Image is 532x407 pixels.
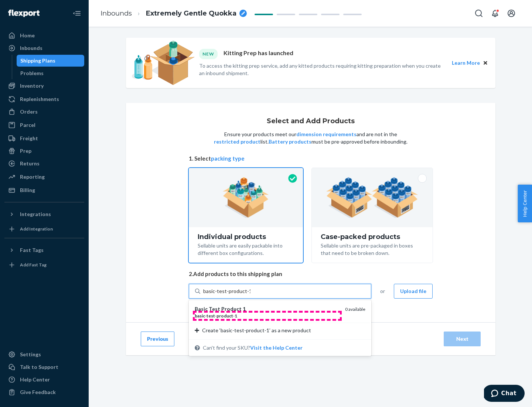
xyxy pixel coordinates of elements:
[20,376,50,383] div: Help Center
[321,233,424,240] div: Case-packed products
[20,95,59,103] div: Replenishments
[20,246,44,254] div: Fast Tags
[199,49,218,59] div: NEW
[20,108,38,115] div: Orders
[4,145,84,157] a: Prep
[198,233,294,240] div: Individual products
[235,313,237,319] em: 1
[189,155,433,162] span: 1. Select
[471,6,486,21] button: Open Search Box
[481,59,490,67] button: Close
[195,313,339,319] div: - - -
[394,284,433,299] button: Upload file
[202,327,311,334] span: Create ‘basic-test-product-1’ as a new product
[20,363,58,371] div: Talk to Support
[189,270,433,278] span: 2. Add products to this shipping plan
[4,361,84,373] button: Talk to Support
[216,313,233,319] em: product
[214,138,260,145] button: restricted product
[20,32,35,39] div: Home
[4,259,84,271] a: Add Fast Tag
[221,306,242,312] em: Product
[100,9,132,17] a: Inbounds
[452,59,480,67] button: Learn More
[209,306,220,312] em: Test
[213,131,408,145] p: Ensure your products meet our and are not in the list. must be pre-approved before inbounding.
[195,306,208,312] em: Basic
[4,132,84,144] a: Freight
[4,106,84,118] a: Orders
[141,332,174,346] button: Previous
[243,306,246,312] em: 1
[207,313,215,319] em: test
[20,70,44,77] div: Problems
[20,262,47,268] div: Add Fast Tag
[518,185,532,222] button: Help Center
[4,93,84,105] a: Replenishments
[20,351,41,358] div: Settings
[504,6,519,21] button: Open account menu
[95,3,253,24] ol: breadcrumbs
[211,155,245,162] button: packing type
[4,30,84,41] a: Home
[345,306,365,312] span: 0 available
[296,131,357,138] button: dimension requirements
[444,332,481,346] button: Next
[195,313,205,319] em: basic
[20,226,53,232] div: Add Integration
[69,6,84,21] button: Close Navigation
[326,177,418,218] img: case-pack.59cecea509d18c883b923b81aeac6d0b.png
[4,42,84,54] a: Inbounds
[269,138,311,145] button: Battery products
[488,6,502,21] button: Open notifications
[20,82,44,90] div: Inventory
[450,335,474,343] div: Next
[4,223,84,235] a: Add Integration
[4,386,84,398] button: Give Feedback
[203,344,303,351] span: Can't find your SKU?
[223,177,269,218] img: individual-pack.facf35554cb0f1810c75b2bd6df2d64e.png
[20,135,38,142] div: Freight
[321,240,424,257] div: Sellable units are pre-packaged in boxes that need to be broken down.
[17,55,85,67] a: Shipping Plans
[4,349,84,360] a: Settings
[4,158,84,169] a: Returns
[203,287,250,295] input: Basic Test Product 1basic-test-product-10 availableCreate ‘basic-test-product-1’ as a new product...
[4,80,84,92] a: Inventory
[4,184,84,196] a: Billing
[4,119,84,131] a: Parcel
[20,147,31,155] div: Prep
[20,388,56,396] div: Give Feedback
[20,160,40,167] div: Returns
[17,67,85,79] a: Problems
[4,208,84,220] button: Integrations
[4,171,84,183] a: Reporting
[20,121,35,129] div: Parcel
[20,57,55,64] div: Shipping Plans
[4,374,84,386] a: Help Center
[20,173,45,181] div: Reporting
[484,385,525,403] iframe: Opens a widget where you can chat to one of our agents
[8,10,40,17] img: Flexport logo
[380,287,385,295] span: or
[224,49,293,59] p: Kitting Prep has launched
[20,44,42,52] div: Inbounds
[4,244,84,256] button: Fast Tags
[198,240,294,257] div: Sellable units are easily packable into different box configurations.
[146,9,236,18] span: Extremely Gentle Quokka
[267,118,355,125] h1: Select and Add Products
[20,211,51,218] div: Integrations
[20,186,35,194] div: Billing
[199,62,445,77] p: To access the kitting prep service, add any kitted products requiring kitting preparation when yo...
[250,344,303,351] button: Basic Test Product 1basic-test-product-10 availableCreate ‘basic-test-product-1’ as a new product...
